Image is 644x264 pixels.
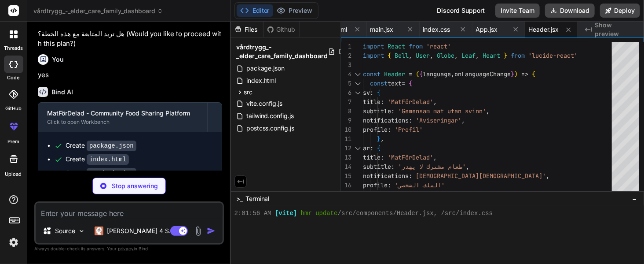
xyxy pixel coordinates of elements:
[600,4,640,18] button: Deploy
[363,89,370,97] span: sv
[341,116,351,125] div: 9
[341,162,351,171] div: 14
[409,116,412,124] span: :
[55,227,75,235] p: Source
[433,153,437,161] span: ,
[341,97,351,107] div: 7
[384,70,405,78] span: Header
[416,70,419,78] span: (
[107,227,172,235] p: [PERSON_NAME] 4 S..
[38,103,207,132] button: MatFörDelad - Community Food Sharing PlatformClick to open Workbench
[237,4,273,17] button: Editor
[7,138,19,145] label: prem
[511,52,525,59] span: from
[514,70,518,78] span: )
[341,190,351,199] div: 17
[476,25,498,34] span: App.jsx
[87,168,136,178] code: src/main.jsx
[416,172,546,180] span: [DEMOGRAPHIC_DATA][DEMOGRAPHIC_DATA]'
[363,144,370,152] span: ar
[352,144,364,153] div: Click to collapse the range.
[236,43,328,60] span: vårdtrygg_-_elder_care_family_dashboard
[4,45,23,52] label: threads
[388,52,391,59] span: {
[454,70,511,78] span: onLanguageChange
[545,4,595,18] button: Download
[341,79,351,88] div: 5
[395,126,423,134] span: 'Profil'
[433,98,437,106] span: ,
[363,116,409,124] span: notifications
[432,4,490,18] div: Discord Support
[341,171,351,181] div: 15
[377,89,381,97] span: {
[370,25,394,34] span: main.jsx
[352,88,364,97] div: Click to collapse the range.
[511,70,514,78] span: }
[341,107,351,116] div: 8
[528,52,578,59] span: 'lucide-react'
[66,168,136,178] div: Create
[341,88,351,97] div: 6
[381,153,384,161] span: :
[352,79,364,88] div: Click to collapse the range.
[388,79,402,87] span: text
[504,52,507,59] span: }
[207,227,216,235] img: icon
[341,60,351,70] div: 3
[87,141,136,151] code: package.json
[630,192,639,206] button: −
[51,88,73,97] h6: Bind AI
[363,52,384,59] span: import
[409,42,423,50] span: from
[363,98,381,106] span: title
[398,163,466,171] span: 'طعام مشترك لا يهدر'
[423,70,451,78] span: language
[341,51,351,60] div: 2
[33,7,163,15] span: vårdtrygg_-_elder_care_family_dashboard
[395,52,409,59] span: Bell
[495,4,540,18] button: Invite Team
[66,155,129,164] div: Create
[47,119,198,126] div: Click to open Workbench
[416,116,461,124] span: 'Aviseringar'
[352,70,364,79] div: Click to collapse the range.
[409,70,412,78] span: =
[461,116,465,124] span: ,
[66,141,136,150] div: Create
[341,144,351,153] div: 12
[423,25,450,34] span: index.css
[388,153,433,161] span: 'MatFörDelad'
[193,226,203,236] img: attachment
[391,107,395,115] span: :
[402,79,405,87] span: =
[377,135,381,143] span: }
[419,70,423,78] span: {
[546,172,549,180] span: ,
[532,70,535,78] span: {
[275,209,297,218] span: [vite]
[388,126,391,134] span: :
[363,163,391,171] span: subtitle
[388,181,391,189] span: :
[341,70,351,79] div: 4
[341,181,351,190] div: 16
[52,55,64,64] h6: You
[395,181,445,189] span: 'الملف الشخصي'
[118,246,134,251] span: privacy
[231,25,263,34] div: Files
[38,29,222,49] p: هل تريد المتابعة مع هذه الخطة؟ (Would you like to proceed with this plan?)
[398,107,486,115] span: 'Gemensam mat utan svinn'
[5,171,22,178] label: Upload
[409,172,412,180] span: :
[388,98,433,106] span: 'MatFörDelad'
[381,98,384,106] span: :
[87,154,129,165] code: index.html
[236,194,243,203] span: >_
[388,42,405,50] span: React
[6,235,21,250] img: settings
[451,70,454,78] span: ,
[245,75,277,86] span: index.html
[454,52,458,59] span: ,
[341,153,351,162] div: 13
